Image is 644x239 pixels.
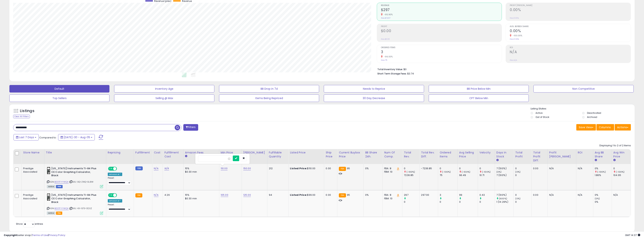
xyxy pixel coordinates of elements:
div: 75 [440,174,457,177]
span: $3.74 [407,72,414,75]
span: | SKU: 43-I5T3-OCEZ [69,207,92,210]
label: Archived [587,115,597,119]
button: Last 7 Days [14,134,39,140]
div: seller snap | | [4,234,65,237]
div: 0% [365,193,380,197]
div: Clear All Filters [13,115,30,118]
div: Amazon Fees [185,151,218,155]
div: Fulfillment [135,151,151,155]
div: 104.65 [613,174,631,177]
div: FBM: 10 [384,197,399,200]
div: Displaying 1 to 2 of 2 items [599,144,631,147]
div: Current Buybox Price [339,151,362,159]
div: 0 [459,167,478,170]
span: ON [108,167,113,170]
div: Prestige Associated [23,167,41,174]
small: -96.00% [383,55,393,58]
a: B00TFYYWQA [55,180,69,184]
a: Terms of Use [32,233,48,237]
div: 0 [479,200,495,204]
small: Days In Stock. [496,159,499,162]
div: FBM: 10 [384,170,399,174]
div: 10.71 [479,174,495,177]
span: Revenue [381,5,502,7]
b: Listed Price: [290,193,307,197]
b: Listed Price: [290,167,307,170]
h2: N/A [510,50,631,55]
div: Amazon AI * [108,173,122,176]
label: Deactivated [587,111,601,115]
div: ROI [578,151,592,155]
div: Listed Price [290,151,322,155]
div: Avg BB Share [595,151,610,159]
b: [US_STATE] Instruments TI-84 Plus CE Color Graphing Calculator, Black [51,167,97,178]
span: 95 [347,167,350,170]
div: Preset: [108,177,131,185]
span: Show: entries [16,222,43,226]
div: 15% [185,193,216,197]
div: Title [46,151,105,155]
small: Prev: $0.00 [381,38,390,40]
b: Short Term Storage Fees: [377,72,407,75]
div: Amazon AI * [108,199,122,203]
div: Profit [PERSON_NAME] [549,151,575,159]
div: Repricing [108,151,132,155]
label: Active [536,111,542,115]
small: (0%) [515,170,520,173]
a: N/A [154,167,158,170]
div: BB Share 24h. [365,151,381,159]
button: Selling @ Max [114,94,214,102]
small: Avg Win Price. [613,159,616,162]
div: 0 [479,167,495,170]
a: Privacy Policy [49,233,65,237]
button: Inventory Age [114,85,214,93]
span: | SKU: GQ-Z1KQ-GL8W [69,180,93,183]
div: 0 [440,200,457,204]
small: Prev: $7,237 [381,17,390,19]
span: ROI [510,47,631,49]
div: Ordered Items [440,151,456,159]
h2: 0.00% [510,29,631,34]
div: N/A [578,167,590,170]
button: Actions [615,124,631,131]
div: $110.00 [290,167,321,170]
a: 125.00 [243,193,251,197]
div: 297 [404,193,419,197]
div: 0.00 [533,167,545,170]
div: 0.00 [533,193,545,197]
button: BB Price Below Min [429,85,529,93]
div: 7 (100%) [496,174,514,177]
div: Prestige Associated [23,193,41,200]
a: N/A [154,193,158,197]
div: Num of Comp. [384,151,401,159]
div: Total Rev. [404,151,418,159]
span: 95 [347,193,350,197]
div: FBA: 8 [384,193,399,197]
span: Last 7 Days [19,135,34,139]
div: 0 [515,200,531,204]
div: -7236.85 [421,167,435,170]
div: Total Rev. Diff. [421,151,436,159]
div: Store Name [23,151,43,155]
div: 0 [515,174,531,177]
span: OFF [116,194,122,197]
button: Needs to Reprice [324,85,424,93]
img: 41ahstUgZBL._SL40_.jpg [47,167,50,174]
a: 105.00 [221,193,228,197]
div: 3 [440,193,457,197]
div: 212 [269,167,286,170]
div: 0 [515,193,531,197]
div: 0.43 [479,193,495,197]
div: Ship Price [326,151,336,159]
a: 110.00 [221,167,228,170]
small: -100.00% [511,34,522,37]
small: FBA [135,193,142,197]
span: All listings currently available for purchase on Amazon [47,212,55,215]
small: FBA [339,193,346,197]
div: Fulfillment Cost [164,151,182,159]
button: BB Drop in 7d [219,85,319,93]
div: FBA: 8 [384,167,399,170]
div: Min Price [221,151,240,155]
button: Items Being Repriced [219,94,319,102]
button: Top Sellers [9,94,109,102]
